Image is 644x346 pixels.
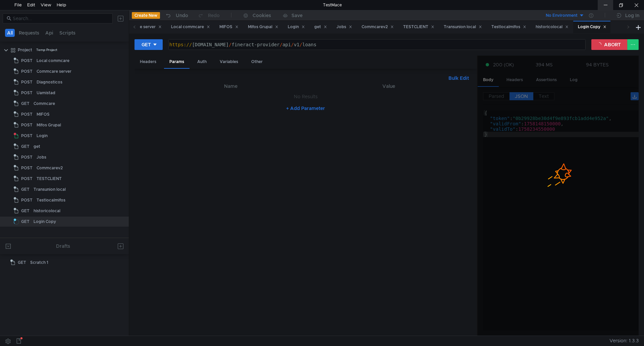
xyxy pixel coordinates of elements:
[336,23,352,31] div: Jobs
[21,56,33,66] span: POST
[311,82,466,90] th: Value
[21,109,33,119] span: POST
[214,56,244,68] div: Variables
[37,131,48,141] div: Login
[17,29,41,37] button: Requests
[30,257,48,268] div: Scratch 1
[253,11,271,19] div: Cookies
[132,12,160,19] button: Create New
[283,104,328,112] button: + Add Parameter
[5,29,15,37] button: All
[208,11,220,19] div: Redo
[160,10,193,20] button: Undo
[21,88,33,98] span: POST
[291,13,303,18] div: Save
[43,29,55,37] button: Api
[37,109,50,119] div: MIFOS
[21,163,33,173] span: POST
[36,45,57,55] div: Temp Project
[57,29,77,37] button: Scripts
[21,174,33,184] span: POST
[34,184,66,194] div: Transunion local
[37,152,46,162] div: Jobs
[21,120,33,130] span: POST
[625,11,639,19] div: Log In
[21,152,33,162] span: POST
[176,11,188,19] div: Undo
[151,82,311,90] th: Name
[21,66,33,76] span: POST
[37,66,71,76] div: Commcare server
[578,23,606,31] div: Login Copy
[294,94,318,100] nz-embed-empty: No Results
[13,219,19,225] span: Loading...
[34,217,56,227] div: Login Copy
[246,56,268,68] div: Other
[37,77,62,87] div: Diagnosticos
[403,23,434,31] div: TESTCLIENT
[609,336,639,346] span: Version: 1.3.3
[18,45,32,55] div: Project
[37,174,62,184] div: TESTCLIENT
[538,10,584,21] button: No Environment
[546,12,578,19] div: No Environment
[121,23,162,31] div: Commcare server
[536,23,569,31] div: historicolocal
[21,217,30,227] span: GET
[34,99,55,109] div: Commcare
[192,56,212,68] div: Auth
[34,206,60,216] div: historicolocal
[193,10,224,20] button: Redo
[37,56,69,66] div: Local commcare
[37,163,63,173] div: Commcarev2
[37,195,65,205] div: Testlocalmifos
[248,23,278,31] div: Mifos Grupal
[21,77,33,87] span: POST
[21,131,33,141] span: POST
[21,99,30,109] span: GET
[21,184,30,194] span: GET
[18,257,26,268] span: GET
[288,23,305,31] div: Login
[135,56,162,68] div: Headers
[135,39,163,50] button: GET
[446,74,472,82] button: Bulk Edit
[362,23,394,31] div: Commcarev2
[37,120,61,130] div: Mifos Grupal
[171,23,210,31] div: Local commcare
[142,41,151,48] div: GET
[56,242,70,250] div: Drafts
[21,195,33,205] span: POST
[491,23,526,31] div: Testlocalmifos
[21,141,30,152] span: GET
[219,23,238,31] div: MIFOS
[444,23,482,31] div: Transunion local
[37,88,55,98] div: Uamistad
[314,23,327,31] div: get
[13,15,109,22] input: Search...
[164,56,190,69] div: Params
[21,206,30,216] span: GET
[591,39,628,50] button: ABORT
[34,141,40,152] div: get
